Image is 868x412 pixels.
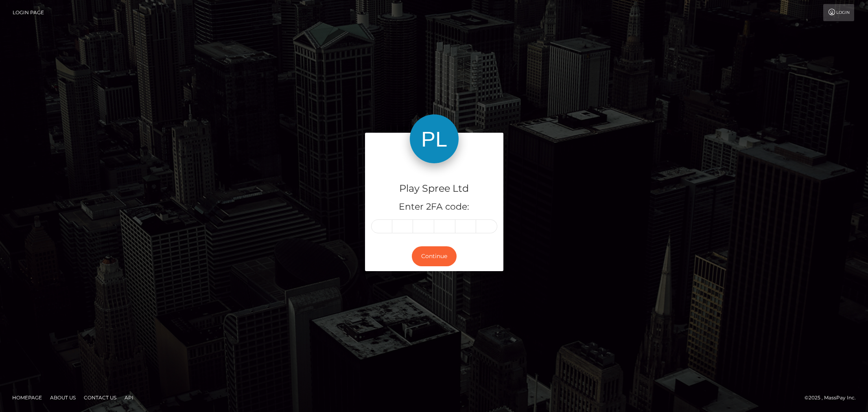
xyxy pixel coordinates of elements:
[410,114,459,163] img: Play Spree Ltd
[13,4,44,21] a: Login Page
[823,4,854,21] a: Login
[47,391,79,404] a: About Us
[371,182,497,196] h4: Play Spree Ltd
[81,391,120,404] a: Contact Us
[412,246,457,266] button: Continue
[805,393,862,402] div: © 2025 , MassPay Inc.
[371,201,497,213] h5: Enter 2FA code:
[121,391,137,404] a: API
[9,391,45,404] a: Homepage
